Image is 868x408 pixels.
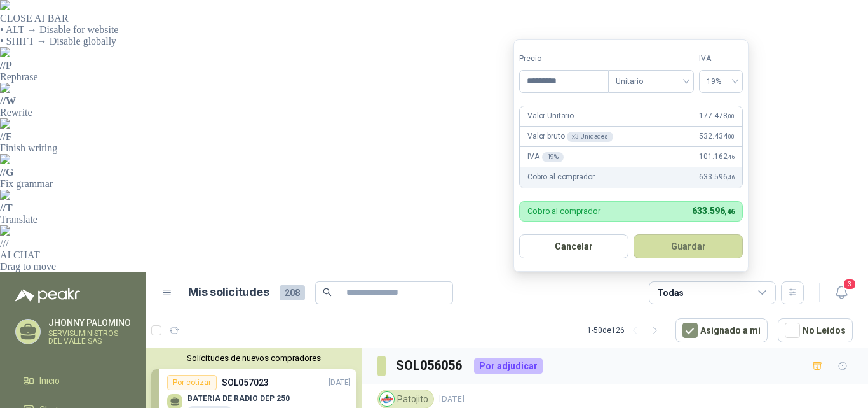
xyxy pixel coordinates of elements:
[15,369,131,393] a: Inicio
[587,320,665,341] div: 1 - 50 de 126
[843,278,857,290] span: 3
[323,288,332,297] span: search
[675,318,768,342] button: Asignado a mi
[474,358,543,374] div: Por adjudicar
[188,283,269,302] h1: Mis solicitudes
[151,353,356,363] button: Solicitudes de nuevos compradores
[439,393,465,405] p: [DATE]
[48,318,131,327] p: JHONNY PALOMINO
[396,356,464,376] h3: SOL056056
[380,392,394,406] img: Company Logo
[657,286,684,300] div: Todas
[48,330,131,345] p: SERVISUMINISTROS DEL VALLE SAS
[280,285,305,300] span: 208
[15,288,80,303] img: Logo peakr
[778,318,853,342] button: No Leídos
[39,374,60,388] span: Inicio
[830,281,853,304] button: 3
